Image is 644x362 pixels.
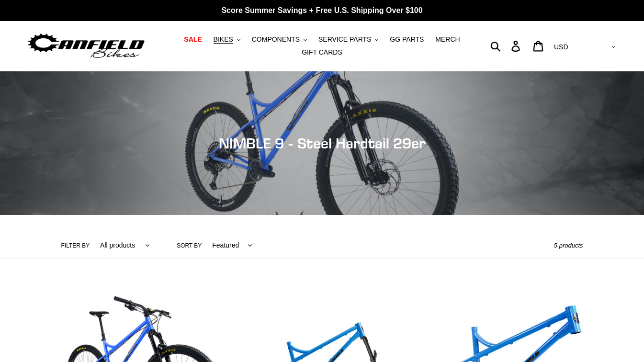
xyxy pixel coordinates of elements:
span: GIFT CARDS [302,48,342,57]
span: MERCH [435,35,460,44]
button: BIKES [209,33,245,46]
span: SALE [184,35,202,44]
a: GG PARTS [385,33,429,46]
span: GG PARTS [390,35,424,44]
span: COMPONENTS [252,35,300,44]
span: BIKES [214,35,233,44]
button: SERVICE PARTS [314,33,383,46]
a: GIFT CARDS [297,46,347,59]
span: 5 products [554,242,583,249]
button: COMPONENTS [247,33,312,46]
span: SERVICE PARTS [318,35,371,44]
img: Canfield Bikes [26,31,146,61]
label: Sort by [177,241,202,250]
label: Filter by [61,241,90,250]
a: MERCH [430,33,464,46]
a: SALE [179,33,206,46]
span: NIMBLE 9 - Steel Hardtail 29er [219,135,426,152]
